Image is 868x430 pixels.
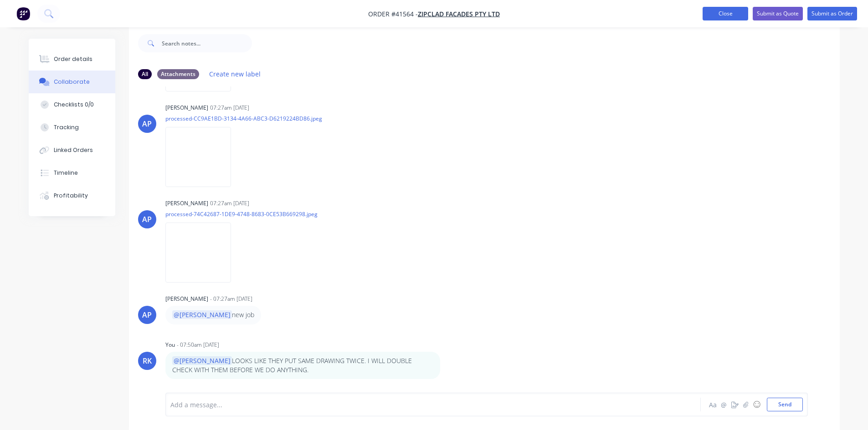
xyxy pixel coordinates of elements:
[29,71,115,93] button: Collaborate
[54,123,79,132] div: Tracking
[142,309,152,320] div: AP
[172,310,232,319] span: @[PERSON_NAME]
[418,10,500,18] a: Zipclad Facades Pty Ltd
[162,34,252,52] input: Search notes...
[54,192,88,200] div: Profitability
[29,116,115,139] button: Tracking
[142,118,152,129] div: AP
[210,104,249,112] div: 07:27am [DATE]
[16,7,30,20] img: Factory
[165,341,175,349] div: You
[143,355,152,366] div: RK
[368,10,418,18] span: Order #41564 -
[54,55,92,63] div: Order details
[708,399,719,410] button: Aa
[29,139,115,162] button: Linked Orders
[165,104,208,112] div: [PERSON_NAME]
[210,199,249,207] div: 07:27am [DATE]
[29,93,115,116] button: Checklists 0/0
[165,115,322,122] p: processed-CC9AE1BD-3134-4A66-ABC3-D6219224BD86.jpeg
[165,199,208,207] div: [PERSON_NAME]
[142,214,152,225] div: AP
[54,146,93,154] div: Linked Orders
[157,69,199,79] div: Attachments
[29,184,115,207] button: Profitability
[172,356,433,375] p: LOOKS LIKE THEY PUT SAME DRAWING TWICE. I WILL DOUBLE CHECK WITH THEM BEFORE WE DO ANYTHING.
[172,356,232,365] span: @[PERSON_NAME]
[54,169,78,177] div: Timeline
[165,295,208,303] div: [PERSON_NAME]
[703,7,748,20] button: Close
[165,210,318,218] p: processed-74C42687-1DE9-4748-8683-0CE53B669298.jpeg
[177,341,219,349] div: - 07:50am [DATE]
[54,78,90,86] div: Collaborate
[138,69,152,79] div: All
[807,7,857,20] button: Submit as Order
[767,398,803,411] button: Send
[751,399,762,410] button: ☺
[29,162,115,184] button: Timeline
[172,310,254,319] p: new job
[205,68,266,80] button: Create new label
[719,399,729,410] button: @
[54,101,94,109] div: Checklists 0/0
[210,295,252,303] div: - 07:27am [DATE]
[29,48,115,71] button: Order details
[753,7,803,20] button: Submit as Quote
